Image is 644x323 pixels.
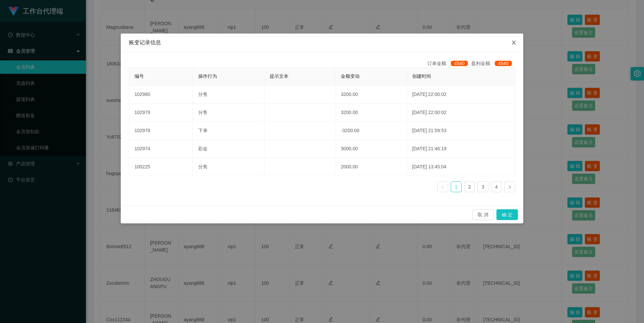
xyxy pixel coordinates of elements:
span: 4540 [451,61,468,66]
a: 1 [451,182,461,192]
td: 2000.00 [335,158,407,176]
td: [DATE] 13:45:04 [407,158,515,176]
td: 3200.00 [335,86,407,104]
td: 分售 [193,104,264,122]
div: 账变记录信息 [129,39,515,46]
a: 2 [465,182,475,192]
td: 102974 [129,140,193,158]
li: 3 [478,181,488,192]
span: 4540 [495,61,512,66]
td: 102978 [129,122,193,140]
span: 创建时间 [412,73,431,79]
li: 下一页 [504,181,515,192]
li: 4 [491,181,502,192]
div: 盈利金额: [471,60,515,67]
li: 1 [451,181,462,192]
td: 彩金 [193,140,264,158]
td: 3000.00 [335,140,407,158]
td: 100225 [129,158,193,176]
td: [DATE] 22:00:02 [407,104,515,122]
button: 取 消 [472,209,494,220]
span: 提示文本 [270,73,288,79]
a: 3 [478,182,488,192]
td: 分售 [193,158,264,176]
li: 2 [464,181,475,192]
li: 上一页 [437,181,448,192]
td: 分售 [193,86,264,104]
td: [DATE] 21:59:53 [407,122,515,140]
td: -3200.00 [335,122,407,140]
td: [DATE] 21:46:19 [407,140,515,158]
button: Close [504,34,523,52]
i: 图标: close [511,40,517,45]
a: 4 [491,182,501,192]
button: 确 定 [496,209,518,220]
span: 操作行为 [198,73,217,79]
i: 图标: left [441,185,445,189]
td: 102980 [129,86,193,104]
td: 102979 [129,104,193,122]
td: [DATE] 22:00:02 [407,86,515,104]
span: 金额变动 [341,73,360,79]
span: 编号 [135,73,144,79]
div: 订单金额: [427,60,471,67]
i: 图标: right [508,185,512,189]
td: 3200.00 [335,104,407,122]
td: 下单 [193,122,264,140]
